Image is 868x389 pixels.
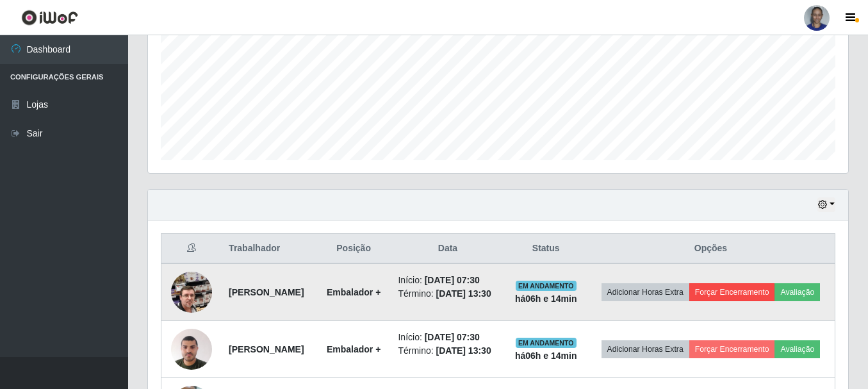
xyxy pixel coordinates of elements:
strong: há 06 h e 14 min [515,351,577,361]
th: Opções [587,234,835,264]
img: CoreUI Logo [21,10,78,26]
time: [DATE] 13:30 [436,345,491,356]
button: Adicionar Horas Extra [602,283,689,301]
button: Forçar Encerramento [689,283,775,301]
th: Posição [317,234,391,264]
strong: [PERSON_NAME] [229,344,304,354]
strong: [PERSON_NAME] [229,287,304,297]
li: Término: [398,344,497,358]
th: Trabalhador [221,234,317,264]
li: Término: [398,287,497,301]
time: [DATE] 13:30 [436,288,491,299]
button: Avaliação [774,340,820,358]
button: Forçar Encerramento [689,340,775,358]
strong: Embalador + [327,287,381,297]
strong: Embalador + [327,344,381,354]
span: EM ANDAMENTO [516,281,577,291]
li: Início: [398,274,497,287]
th: Status [505,234,586,264]
img: 1699235527028.jpeg [171,256,212,329]
time: [DATE] 07:30 [425,332,480,342]
button: Avaliação [774,283,820,301]
li: Início: [398,331,497,344]
button: Adicionar Horas Extra [602,340,689,358]
time: [DATE] 07:30 [425,275,480,285]
img: 1731166648549.jpeg [171,322,212,376]
strong: há 06 h e 14 min [515,294,577,304]
th: Data [390,234,505,264]
span: EM ANDAMENTO [516,338,577,348]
